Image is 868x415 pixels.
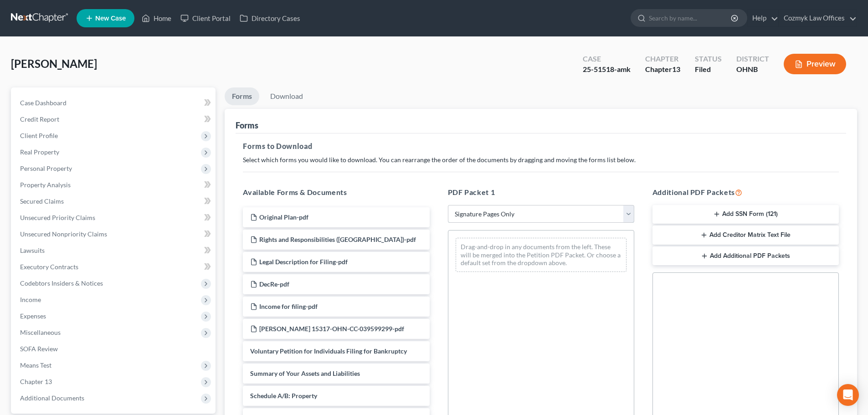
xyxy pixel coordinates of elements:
span: Miscellaneous [20,328,61,336]
span: Executory Contracts [20,263,78,271]
a: Client Portal [176,10,235,26]
h5: Available Forms & Documents [243,187,429,198]
button: Preview [784,54,846,74]
span: 13 [672,65,680,73]
span: Property Analysis [20,181,71,189]
a: Lawsuits [13,242,216,259]
h5: Additional PDF Packets [652,187,839,198]
span: Personal Property [20,164,72,172]
a: Directory Cases [235,10,305,26]
span: Income for filing-pdf [259,302,318,310]
span: New Case [95,15,126,22]
div: Case [583,54,631,64]
span: Schedule A/B: Property [250,392,317,400]
div: Open Intercom Messenger [837,384,859,406]
span: Unsecured Priority Claims [20,214,95,221]
p: Select which forms you would like to download. You can rearrange the order of the documents by dr... [243,155,839,164]
a: Home [137,10,176,26]
span: [PERSON_NAME] 15317-OHN-CC-039599299-pdf [259,325,404,333]
div: Forms [236,120,258,131]
span: Unsecured Nonpriority Claims [20,230,107,238]
span: SOFA Review [20,345,58,353]
span: Rights and Responsibilities ([GEOGRAPHIC_DATA])-pdf [259,236,416,243]
span: Lawsuits [20,246,45,254]
span: Case Dashboard [20,99,67,107]
button: Add Creditor Matrix Text File [652,225,839,245]
h5: Forms to Download [243,141,839,152]
button: Add Additional PDF Packets [652,246,839,266]
input: Search by name... [649,10,732,26]
div: OHNB [736,64,769,75]
span: Codebtors Insiders & Notices [20,279,103,287]
span: Means Test [20,361,51,369]
span: Summary of Your Assets and Liabilities [250,369,360,377]
div: 25-51518-amk [583,64,631,75]
a: Unsecured Priority Claims [13,210,216,226]
div: Status [695,54,722,64]
div: Filed [695,64,722,75]
span: Secured Claims [20,197,64,205]
a: Secured Claims [13,193,216,210]
h5: PDF Packet 1 [448,187,634,198]
span: Client Profile [20,132,58,139]
span: Voluntary Petition for Individuals Filing for Bankruptcy [250,347,407,355]
span: Chapter 13 [20,378,52,385]
a: Credit Report [13,111,216,128]
span: Expenses [20,312,46,320]
a: Property Analysis [13,177,216,193]
span: Credit Report [20,115,59,123]
div: Chapter [645,64,680,75]
a: Unsecured Nonpriority Claims [13,226,216,242]
span: Real Property [20,148,59,156]
div: District [736,54,769,64]
span: Original Plan-pdf [259,213,308,221]
a: Download [263,87,310,105]
span: Income [20,296,41,303]
span: Legal Description for Filing-pdf [259,258,348,266]
span: Additional Documents [20,394,84,402]
a: Case Dashboard [13,95,216,111]
button: Add SSN Form (121) [652,205,839,224]
a: Cozmyk Law Offices [779,10,857,26]
span: DecRe-pdf [259,280,289,288]
a: Help [748,10,778,26]
div: Drag-and-drop in any documents from the left. These will be merged into the Petition PDF Packet. ... [456,238,627,272]
a: Executory Contracts [13,259,216,275]
a: Forms [225,87,259,105]
a: SOFA Review [13,341,216,357]
div: Chapter [645,54,680,64]
span: [PERSON_NAME] [11,57,97,70]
